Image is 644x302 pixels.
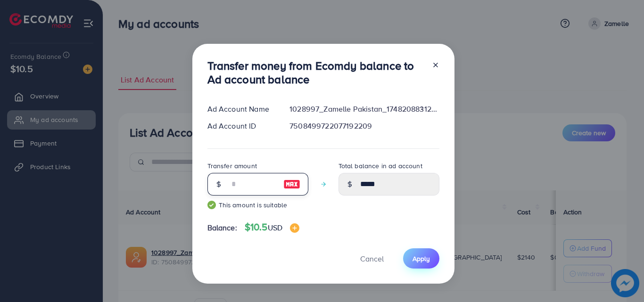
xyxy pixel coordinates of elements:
[282,104,446,114] div: 1028997_Zamelle Pakistan_1748208831279
[348,248,396,269] button: Cancel
[200,104,282,114] div: Ad Account Name
[282,121,446,131] div: 7508499722077192209
[360,253,384,264] span: Cancel
[200,121,282,131] div: Ad Account ID
[207,222,237,233] span: Balance:
[207,59,424,86] h3: Transfer money from Ecomdy balance to Ad account balance
[245,221,299,233] h4: $10.5
[339,161,422,171] label: Total balance in ad account
[290,223,299,233] img: image
[207,200,308,210] small: This amount is suitable
[283,179,300,190] img: image
[403,248,439,269] button: Apply
[268,222,282,233] span: USD
[207,201,216,209] img: guide
[413,254,430,263] span: Apply
[207,161,257,171] label: Transfer amount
